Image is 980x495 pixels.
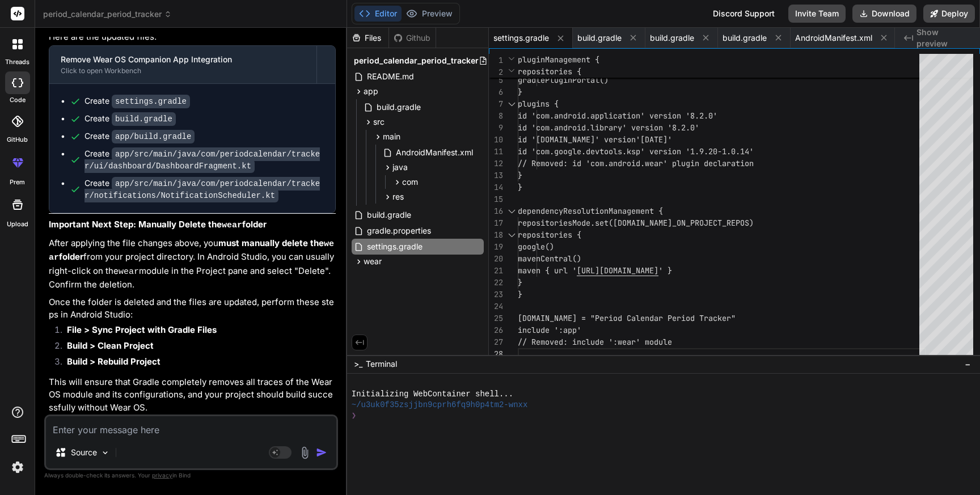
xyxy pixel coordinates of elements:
[71,447,97,458] p: Source
[518,122,699,133] span: id 'com.android.library' version '8.2.0'
[49,296,336,321] p: Once the folder is deleted and the files are updated, perform these steps in Android Studio:
[366,70,415,83] span: README.md
[392,191,404,202] span: res
[489,66,503,78] span: 2
[518,54,599,65] span: pluginManagement {
[962,355,973,373] button: −
[366,240,424,253] span: settings.gradle
[489,110,503,122] div: 8
[489,336,503,348] div: 27
[7,219,28,229] label: Upload
[347,32,388,44] div: Files
[112,95,190,108] code: settings.gradle
[389,32,436,44] div: Github
[518,277,522,287] span: }
[354,55,479,66] span: period_calendar_period_tracker
[489,277,503,289] div: 22
[402,176,418,188] span: com
[489,158,503,170] div: 12
[577,265,658,276] span: [URL][DOMAIN_NAME]
[10,177,25,187] label: prem
[85,177,320,202] code: app/src/main/java/com/periodcalendar/tracker/notifications/NotificationScheduler.kt
[375,100,422,114] span: build.gradle
[352,389,513,400] span: Initializing WebContainer shell...
[708,111,717,121] span: 0'
[85,177,324,201] div: Create
[489,265,503,277] div: 21
[690,218,754,228] span: PROJECT_REPOS)
[650,32,694,44] span: build.gradle
[708,158,754,168] span: eclaration
[67,356,160,367] strong: Build > Rebuild Project
[10,95,26,105] label: code
[518,230,581,240] span: repositories {
[366,358,397,370] span: Terminal
[489,217,503,229] div: 17
[298,446,311,459] img: attachment
[222,221,242,230] code: wear
[489,134,503,146] div: 10
[489,312,503,324] div: 25
[352,400,528,411] span: ~/u3uk0f35zsjjbn9cprh6fq9h0p4tm2-wnxx
[518,134,636,145] span: id '[DOMAIN_NAME]' version
[518,337,672,347] span: // Removed: include ':wear' module
[49,31,336,44] p: Here are the updated files:
[61,54,305,65] div: Remove Wear OS Companion App Integration
[518,265,577,276] span: maven { url '
[489,86,503,98] div: 6
[489,253,503,265] div: 20
[112,130,195,143] code: app/build.gradle
[518,146,708,156] span: id 'com.google.devtools.ksp' version '1.9.
[152,472,172,479] span: privacy
[364,256,382,267] span: wear
[923,5,975,23] button: Deploy
[518,170,522,180] span: }
[8,458,27,477] img: settings
[316,447,327,458] img: icon
[504,229,519,241] div: Click to collapse the range.
[49,46,316,83] button: Remove Wear OS Companion App IntegrationClick to open Workbench
[518,66,581,77] span: repositories {
[85,113,176,125] div: Create
[61,66,305,75] div: Click to open Workbench
[364,86,378,97] span: app
[7,135,28,145] label: GitHub
[636,134,672,145] span: '[DATE]'
[49,219,267,230] strong: Important Next Step: Manually Delete the folder
[489,289,503,301] div: 23
[518,253,581,264] span: mavenCentral()
[489,54,503,66] span: 1
[489,146,503,158] div: 11
[489,122,503,134] div: 9
[518,289,522,299] span: }
[392,162,408,173] span: java
[518,242,554,252] span: google()
[44,470,338,481] p: Always double-check its answers. Your in Bind
[489,74,503,86] div: 5
[67,324,217,335] strong: File > Sync Project with Gradle Files
[518,99,559,109] span: plugins {
[85,147,320,173] code: app/src/main/java/com/periodcalendar/tracker/ui/dashboard/DashboardFragment.kt
[373,116,385,128] span: src
[49,238,334,263] strong: must manually delete the folder
[49,376,336,414] p: This will ensure that Gradle completely removes all traces of the Wear OS module and its configur...
[706,5,782,23] div: Discord Support
[518,206,663,216] span: dependencyResolutionManagement {
[965,358,971,370] span: −
[731,313,736,323] span: "
[67,340,154,351] strong: Build > Clean Project
[577,32,622,44] span: build.gradle
[504,98,519,110] div: Click to collapse the range.
[518,111,708,121] span: id 'com.android.application' version '8.2.
[366,208,412,222] span: build.gradle
[489,241,503,253] div: 19
[518,75,609,85] span: gradlePluginPortal()
[518,313,731,323] span: [DOMAIN_NAME] = "Period Calendar Period Tracker
[5,57,29,67] label: threads
[354,6,402,22] button: Editor
[489,170,503,181] div: 13
[852,5,916,23] button: Download
[489,205,503,217] div: 16
[489,98,503,110] div: 7
[723,32,767,44] span: build.gradle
